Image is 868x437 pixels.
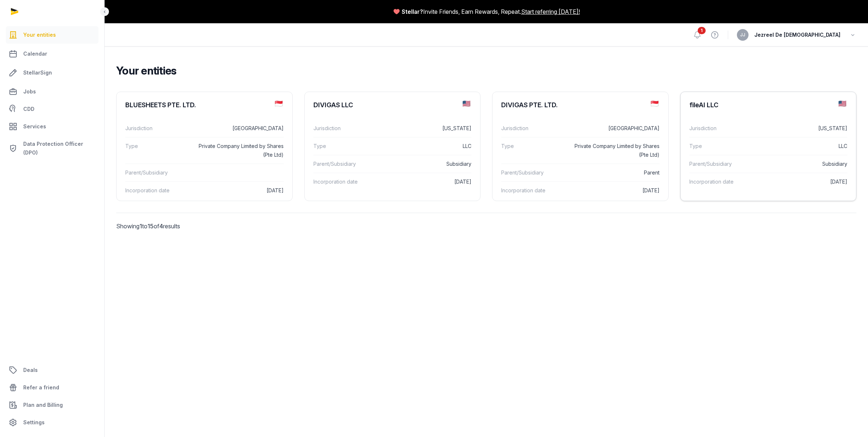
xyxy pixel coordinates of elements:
[116,213,293,239] p: Showing to of results
[139,222,142,230] span: 1
[313,160,374,168] dt: Parent/Subsidiary
[192,186,284,195] dd: [DATE]
[116,64,851,77] h2: Your entities
[313,142,374,151] dt: Type
[521,7,580,16] a: Start referring [DATE]!
[6,102,98,116] a: CDD
[492,92,668,205] a: DIVIGAS PTE. LTD.Jurisdiction[GEOGRAPHIC_DATA]TypePrivate Company Limited by Shares (Pte Ltd)Pare...
[756,124,847,133] dd: [US_STATE]
[402,7,423,16] span: Stellar?
[192,142,284,159] dd: Private Company Limited by Shares (Pte Ltd)
[689,177,750,186] dt: Incorporation date
[125,186,186,195] dt: Incorporation date
[501,142,562,159] dt: Type
[501,186,562,195] dt: Incorporation date
[501,101,558,109] div: DIVIGAS PTE. LTD.
[192,124,284,133] dd: [GEOGRAPHIC_DATA]
[117,92,292,205] a: BLUESHEETS PTE. LTD.Jurisdiction[GEOGRAPHIC_DATA]TypePrivate Company Limited by Shares (Pte Ltd)P...
[6,118,98,135] a: Services
[313,101,353,109] div: DIVIGAS LLC
[681,92,856,196] a: fileAI LLCJurisdiction[US_STATE]TypeLLCParent/SubsidiarySubsidiaryIncorporation date[DATE]
[568,124,660,133] dd: [GEOGRAPHIC_DATA]
[651,101,658,107] img: sg.png
[313,124,374,133] dt: Jurisdiction
[380,142,471,151] dd: LLC
[125,101,196,109] div: BLUESHEETS PTE. LTD.
[125,142,186,159] dt: Type
[147,222,154,230] span: 15
[568,186,660,195] dd: [DATE]
[754,31,840,39] span: Jezreel De [DEMOGRAPHIC_DATA]
[23,105,35,113] span: CDD
[6,379,98,396] a: Refer a friend
[689,160,750,168] dt: Parent/Subsidiary
[23,68,52,77] span: StellarSign
[6,361,98,379] a: Deals
[6,396,98,414] a: Plan and Billing
[756,177,847,186] dd: [DATE]
[23,31,56,39] span: Your entities
[380,124,471,133] dd: [US_STATE]
[23,383,59,392] span: Refer a friend
[839,101,846,107] img: us.png
[275,101,283,107] img: sg.png
[23,366,38,374] span: Deals
[568,142,660,159] dd: Private Company Limited by Shares (Pte Ltd)
[305,92,480,196] a: DIVIGAS LLCJurisdiction[US_STATE]TypeLLCParent/SubsidiarySubsidiaryIncorporation date[DATE]
[6,137,98,160] a: Data Protection Officer (DPO)
[23,401,63,409] span: Plan and Billing
[6,414,98,431] a: Settings
[737,29,749,41] button: JJ
[23,49,47,58] span: Calendar
[463,101,470,107] img: us.png
[689,101,718,109] div: fileAI LLC
[23,87,36,96] span: Jobs
[6,83,98,100] a: Jobs
[501,168,562,177] dt: Parent/Subsidiary
[6,45,98,63] a: Calendar
[501,124,562,133] dt: Jurisdiction
[159,222,163,230] span: 4
[313,177,374,186] dt: Incorporation date
[6,26,98,44] a: Your entities
[738,353,868,437] iframe: Chat Widget
[125,124,186,133] dt: Jurisdiction
[125,168,186,177] dt: Parent/Subsidiary
[689,124,750,133] dt: Jurisdiction
[23,418,45,427] span: Settings
[380,160,471,168] dd: Subsidiary
[380,177,471,186] dd: [DATE]
[756,160,847,168] dd: Subsidiary
[6,64,98,81] a: StellarSign
[23,140,96,157] span: Data Protection Officer (DPO)
[698,27,706,34] span: 1
[689,142,750,151] dt: Type
[23,122,46,131] span: Services
[756,142,847,151] dd: LLC
[740,33,745,37] span: JJ
[568,168,660,177] dd: Parent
